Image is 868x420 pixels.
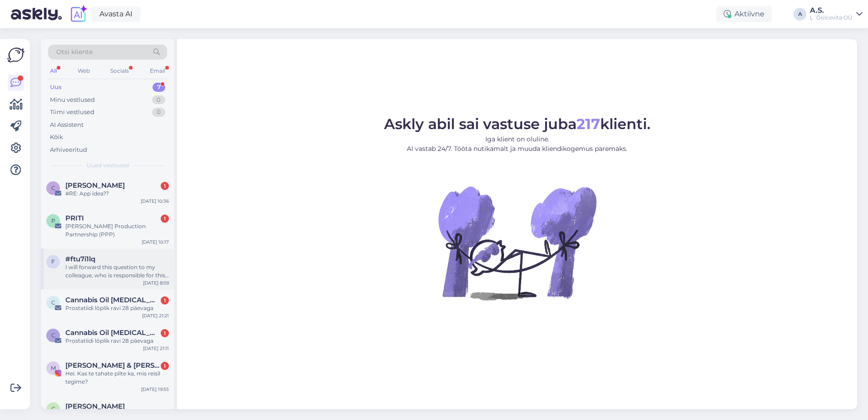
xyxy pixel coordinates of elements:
div: [DATE] 8:59 [143,280,169,286]
div: #RE: App idea?? [65,190,169,198]
span: C [51,405,55,412]
div: Hei. Kas te tahate pilte ka, mis reisil tegime? [65,370,169,386]
div: [DATE] 21:11 [143,345,169,352]
div: Prostatiidi lõplik ravi 28 päevaga [65,337,169,345]
div: Kõik [50,133,63,142]
div: [DATE] 21:21 [142,312,169,319]
div: L´Dolcevita OÜ [810,14,853,21]
img: Askly Logo [7,46,25,64]
div: Minu vestlused [50,95,95,105]
div: 1 [161,182,169,190]
p: Iga klient on oluline. AI vastab 24/7. Tööta nutikamalt ja muuda kliendikogemus paremaks. [384,135,651,154]
div: [PERSON_NAME] Production Partnership (PPP) [65,222,169,239]
img: explore-ai [69,5,88,24]
div: Email [148,65,167,77]
div: 0 [152,95,165,105]
span: M [51,365,56,371]
span: CH PTAK [65,402,125,410]
div: Prostatiidi lõplik ravi 28 päevaga [65,304,169,312]
div: [DATE] 10:36 [141,198,169,205]
span: #ftu7i1lq [65,255,95,263]
span: Uued vestlused [87,161,129,170]
span: Askly abil sai vastuse juba klienti. [384,115,651,133]
div: 1 [161,296,169,305]
div: 1 [161,362,169,370]
a: Avasta AI [92,6,140,22]
span: Mari-Leen Albers & Meelis Tomson [65,361,160,370]
div: 1 [161,329,169,337]
span: Cindy [65,181,125,190]
span: f [51,258,55,265]
div: A [794,8,806,20]
div: Arhiveeritud [50,145,87,155]
span: Cannabis Oil Prostatitis [65,329,160,337]
span: PRITI [65,214,84,222]
div: 0 [152,108,165,117]
span: C [51,332,55,339]
span: Cannabis Oil Prostatitis [65,296,160,304]
span: Otsi kliente [56,47,93,57]
div: I will forward this question to my colleague, who is responsible for this. The reply will be here... [65,263,169,280]
div: AI Assistent [50,120,84,130]
div: 1 [161,215,169,223]
div: [DATE] 10:17 [142,239,169,245]
span: C [51,299,55,306]
div: All [48,65,59,77]
img: No Chat active [435,161,599,325]
div: Aktiivne [716,6,772,22]
div: Web [76,65,92,77]
div: A.S. [810,7,853,14]
div: [DATE] 19:55 [141,386,169,393]
div: Tiimi vestlused [50,108,94,117]
div: Socials [108,65,131,77]
div: Uus [50,83,62,92]
a: A.S.L´Dolcevita OÜ [810,7,863,21]
div: 7 [153,83,165,92]
b: 217 [577,115,600,133]
span: P [51,217,55,224]
span: C [51,185,55,191]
